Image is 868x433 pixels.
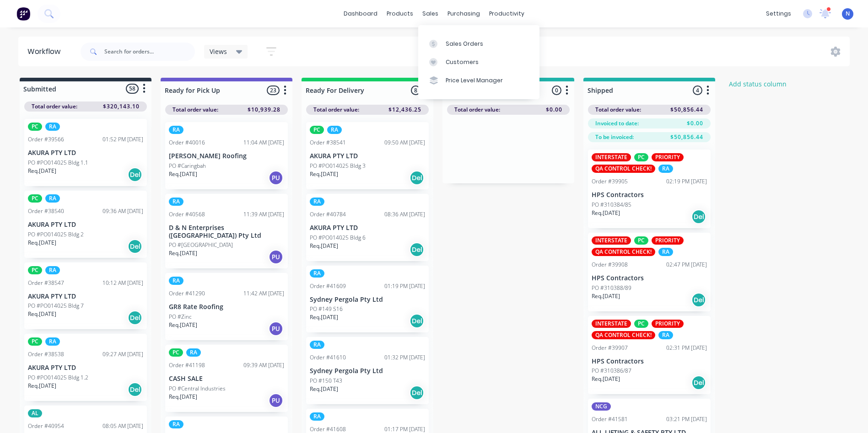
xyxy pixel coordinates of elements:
div: PCRAOrder #3854710:12 AM [DATE]AKURA PTY LTDPO #PO014025 Bldg 7Req.[DATE]Del [24,262,147,330]
div: Sales Orders [446,40,483,48]
div: products [382,7,418,21]
p: PO #150 T43 [310,377,342,385]
div: Del [128,239,142,254]
p: AKURA PTY LTD [28,149,143,157]
div: PU [269,321,283,336]
div: Order #41610 [310,353,346,362]
div: 11:42 AM [DATE] [243,289,284,298]
div: PU [269,171,283,185]
span: To be invoiced: [595,133,634,141]
div: RA [658,248,673,256]
div: RA [310,341,324,349]
div: PU [269,393,283,408]
div: Del [128,382,142,397]
p: PO #PO014025 Bldg 3 [310,162,366,170]
div: RA [45,194,60,203]
div: Del [691,209,706,224]
div: 11:04 AM [DATE] [243,139,284,147]
div: RA [310,412,324,421]
div: 08:36 AM [DATE] [384,210,425,219]
div: Customers [446,58,479,66]
div: RA [310,269,324,278]
p: Req. [DATE] [28,310,56,318]
div: INTERSTATE [592,320,631,328]
p: AKURA PTY LTD [310,224,425,232]
div: RAOrder #4160901:19 PM [DATE]Sydney Pergola Pty LtdPO #149 S16Req.[DATE]Del [306,266,429,333]
div: RA [45,123,60,131]
div: sales [418,7,443,21]
div: RAOrder #4056811:39 AM [DATE]D & N Enterprises ([GEOGRAPHIC_DATA]) Pty LtdPO #[GEOGRAPHIC_DATA]Re... [165,194,288,269]
div: QA CONTROL CHECK! [592,248,655,256]
p: HPS Contractors [592,191,707,199]
div: Order #38547 [28,279,64,287]
div: 02:31 PM [DATE] [666,344,707,352]
div: Order #38540 [28,207,64,215]
p: HPS Contractors [592,358,707,365]
p: Req. [DATE] [310,385,338,393]
p: CASH SALE [169,375,284,383]
span: $0.00 [546,106,562,114]
p: Req. [DATE] [592,292,620,300]
p: Req. [DATE] [28,167,56,175]
div: RA [45,337,60,346]
div: 09:27 AM [DATE] [102,350,143,358]
p: D & N Enterprises ([GEOGRAPHIC_DATA]) Pty Ltd [169,224,284,240]
div: Order #38538 [28,350,64,358]
span: Total order value: [595,106,641,114]
p: Req. [DATE] [592,209,620,217]
p: PO #310386/87 [592,367,631,375]
div: Order #40784 [310,210,346,219]
div: Order #39566 [28,135,64,144]
div: PC [310,126,324,134]
div: PC [28,337,42,346]
div: RA [169,420,183,428]
div: PRIORITY [652,320,684,328]
div: INTERSTATEPCPRIORITYQA CONTROL CHECK!RAOrder #3990702:31 PM [DATE]HPS ContractorsPO #310386/87Req... [588,316,711,395]
div: INTERSTATE [592,153,631,161]
div: 01:19 PM [DATE] [384,282,425,290]
div: RA [327,126,342,134]
button: Add status column [724,78,792,90]
div: INTERSTATEPCPRIORITYQA CONTROL CHECK!RAOrder #3990802:47 PM [DATE]HPS ContractorsPO #310388/89Req... [588,233,711,311]
div: INTERSTATE [592,236,631,245]
span: Total order value: [454,106,500,114]
div: PC [634,320,648,328]
p: GR8 Rate Roofing [169,303,284,311]
div: Order #39905 [592,177,628,186]
p: AKURA PTY LTD [310,152,425,160]
p: Req. [DATE] [169,170,197,178]
div: NCG [592,402,611,411]
div: PCRAOrder #4119809:39 AM [DATE]CASH SALEPO #Central IndustriesReq.[DATE]PU [165,345,288,412]
p: PO #310384/85 [592,201,631,209]
div: PC [169,348,183,357]
div: Workflow [27,46,65,57]
div: productivity [485,7,529,21]
p: Req. [DATE] [28,239,56,247]
p: Req. [DATE] [28,382,56,390]
div: INTERSTATEPCPRIORITYQA CONTROL CHECK!RAOrder #3990502:19 PM [DATE]HPS ContractorsPO #310384/85Req... [588,150,711,228]
span: Total order value: [173,106,218,114]
span: $50,856.44 [670,106,703,114]
span: Invoiced to date: [595,119,639,128]
div: Order #41290 [169,289,205,298]
div: PRIORITY [652,236,684,245]
p: PO #PO014025 Bldg 2 [28,230,84,239]
div: PRIORITY [652,153,684,161]
p: Sydney Pergola Pty Ltd [310,367,425,375]
p: PO #Caringbah [169,162,206,170]
div: Order #41581 [592,415,628,423]
a: Customers [418,53,539,71]
a: dashboard [339,7,382,21]
div: settings [761,7,796,21]
div: Del [128,167,142,182]
div: Order #39908 [592,261,628,269]
div: 02:19 PM [DATE] [666,177,707,186]
div: 09:50 AM [DATE] [384,139,425,147]
div: Del [128,310,142,325]
div: 11:39 AM [DATE] [243,210,284,219]
span: $50,856.44 [670,133,703,141]
div: Order #40568 [169,210,205,219]
div: Order #39907 [592,344,628,352]
div: 10:12 AM [DATE] [102,279,143,287]
div: Del [691,293,706,307]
